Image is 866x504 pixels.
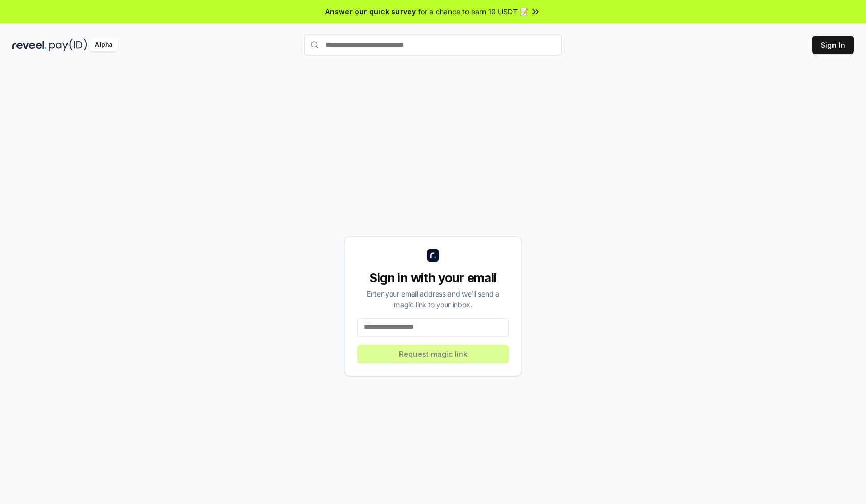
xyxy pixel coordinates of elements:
[418,6,528,17] span: for a chance to earn 10 USDT 📝
[49,39,87,51] img: pay_id
[325,6,416,17] span: Answer our quick survey
[812,36,854,54] button: Sign In
[427,249,439,262] img: logo_small
[357,288,509,310] div: Enter your email address and we’ll send a magic link to your inbox.
[357,270,509,286] div: Sign in with your email
[89,39,118,51] div: Alpha
[12,39,47,51] img: reveel_dark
